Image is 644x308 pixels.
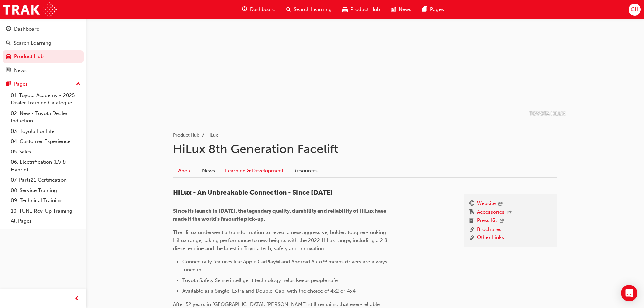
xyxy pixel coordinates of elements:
a: 07. Parts21 Certification [8,175,84,185]
button: DashboardSearch LearningProduct HubNews [3,22,84,78]
span: search-icon [286,5,291,14]
span: keys-icon [469,208,474,217]
p: TOYOTA HILUX [529,110,565,118]
button: Pages [3,78,84,90]
a: Other Links [477,234,504,242]
span: Connectivity features like Apple CarPlay® and Android Auto™ means drivers are always tuned in [182,259,389,273]
span: CH [631,6,638,14]
a: 03. Toyota For Life [8,126,84,137]
a: 06. Electrification (EV & Hybrid) [8,157,84,175]
a: guage-iconDashboard [237,3,281,17]
span: outbound-icon [498,201,503,207]
a: news-iconNews [385,3,417,17]
div: Open Intercom Messenger [621,285,637,301]
span: link-icon [469,234,474,242]
li: HiLux [206,132,218,139]
span: car-icon [6,54,11,60]
span: news-icon [6,68,11,74]
a: 09. Technical Training [8,195,84,206]
span: link-icon [469,226,474,234]
span: prev-icon [74,294,79,303]
a: All Pages [8,216,84,227]
a: Learning & Development [220,165,288,177]
a: 02. New - Toyota Dealer Induction [8,108,84,126]
span: www-icon [469,199,474,208]
a: Press Kit [477,217,497,226]
a: 04. Customer Experience [8,136,84,147]
span: Product Hub [350,6,380,14]
span: guage-icon [6,26,11,32]
span: Pages [430,6,444,14]
a: Brochures [477,226,501,234]
span: The HiLux underwent a transformation to reveal a new aggressive, bolder, tougher-looking HiLux ra... [173,229,391,252]
a: 01. Toyota Academy - 2025 Dealer Training Catalogue [8,90,84,108]
a: 08. Service Training [8,185,84,196]
span: news-icon [391,5,396,14]
a: Product Hub [173,132,199,138]
span: News [399,6,411,14]
span: pages-icon [422,5,427,14]
div: News [14,67,27,74]
span: Since its launch in [DATE], the legendary quality, durability and reliability of HiLux have made ... [173,208,387,222]
img: Trak [3,2,57,17]
span: up-icon [76,80,81,89]
a: 10. TUNE Rev-Up Training [8,206,84,216]
span: outbound-icon [500,218,504,224]
a: 05. Sales [8,147,84,157]
span: guage-icon [242,5,247,14]
a: About [173,165,197,178]
span: Search Learning [294,6,332,14]
a: Dashboard [3,23,84,35]
button: CH [629,4,641,16]
div: Dashboard [14,25,40,33]
span: Toyota Safety Sense intelligent technology helps keeps people safe [182,277,338,283]
h1: HiLux 8th Generation Facelift [173,142,557,157]
span: search-icon [6,40,11,46]
div: Pages [14,80,28,88]
span: booktick-icon [469,217,474,226]
span: HiLux - An Unbreakable Connection - Since [DATE] [173,189,333,196]
a: Website [477,199,496,208]
a: Resources [288,165,323,177]
span: car-icon [342,5,348,14]
a: car-iconProduct Hub [337,3,385,17]
a: Search Learning [3,37,84,49]
a: News [3,64,84,77]
a: search-iconSearch Learning [281,3,337,17]
a: Product Hub [3,50,84,63]
span: Dashboard [250,6,276,14]
div: Search Learning [14,39,51,47]
a: pages-iconPages [417,3,449,17]
span: Available as a Single, Extra and Double-Cab, with the choice of 4x2 or 4x4 [182,288,356,294]
a: Accessories [477,208,504,217]
a: News [197,165,220,177]
span: outbound-icon [507,210,512,216]
span: pages-icon [6,81,11,87]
